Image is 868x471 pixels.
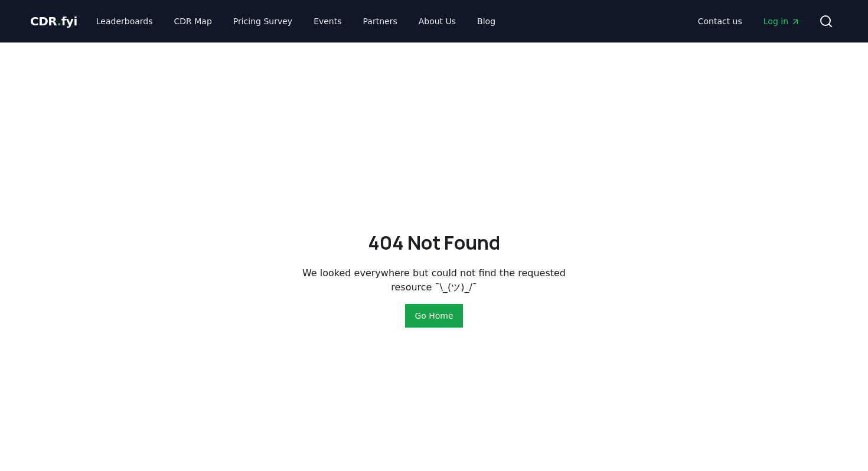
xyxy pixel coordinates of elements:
[87,11,162,32] a: Leaderboards
[468,11,505,32] a: Blog
[57,14,61,28] span: .
[302,266,566,295] p: We looked everywhere but could not find the requested resource ¯\_(ツ)_/¯
[165,11,221,32] a: CDR Map
[763,15,800,27] span: Log in
[688,11,810,32] nav: Main
[409,11,465,32] a: About Us
[754,11,810,32] a: Log in
[405,304,462,328] button: Go Home
[224,11,302,32] a: Pricing Survey
[30,14,77,28] span: CDR fyi
[368,228,500,257] h2: 404 Not Found
[30,13,77,30] a: CDR.fyi
[304,11,351,32] a: Events
[688,11,752,32] a: Contact us
[87,11,505,32] nav: Main
[354,11,407,32] a: Partners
